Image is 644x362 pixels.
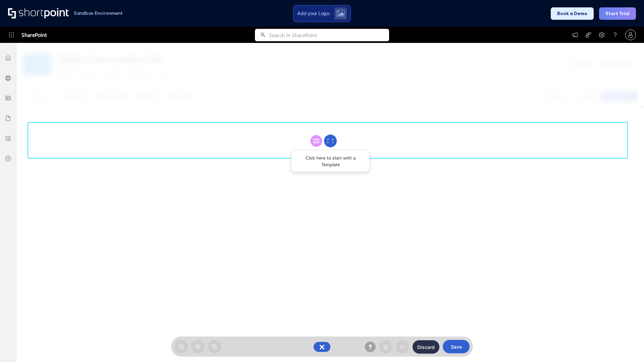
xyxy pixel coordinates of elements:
[413,340,439,354] button: Discard
[443,340,470,353] button: Save
[21,27,47,43] span: SharePoint
[551,7,594,20] button: Book a Demo
[74,11,123,15] h1: Sandbox Environment
[297,10,330,16] span: Add your Logo:
[269,29,389,41] input: Search in SharePoint
[599,7,636,20] button: Start Trial
[610,330,644,362] iframe: Chat Widget
[336,10,345,17] img: Upload logo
